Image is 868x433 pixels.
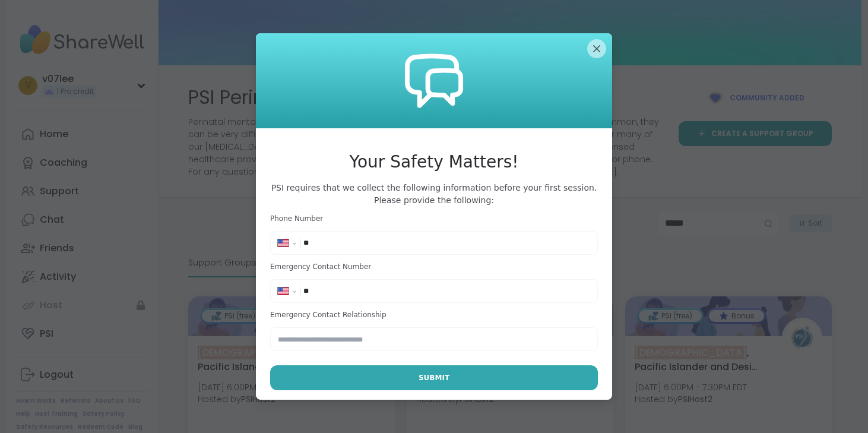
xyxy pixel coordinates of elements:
button: Submit [270,365,598,390]
h3: Emergency Contact Relationship [270,310,598,320]
span: Submit [419,372,449,383]
h3: Phone Number [270,214,598,224]
img: United States [278,287,289,295]
span: PSI requires that we collect the following information before your first session. Please provide ... [270,182,598,207]
iframe: Spotlight [137,157,146,167]
h3: Emergency Contact Number [270,262,598,272]
h3: Your Safety Matters! [270,150,598,175]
